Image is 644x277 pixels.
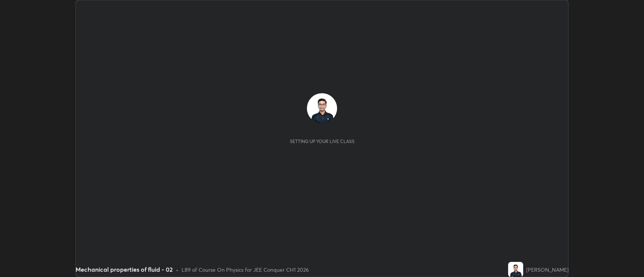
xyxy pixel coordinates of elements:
div: Mechanical properties of fluid - 02 [75,265,173,274]
img: 37aae379bbc94e87a747325de2c98c16.jpg [307,93,337,123]
img: 37aae379bbc94e87a747325de2c98c16.jpg [508,262,523,277]
div: [PERSON_NAME] [526,266,569,274]
div: Setting up your live class [290,138,354,144]
div: L89 of Course On Physics for JEE Conquer CH1 2026 [182,266,309,274]
div: • [176,266,179,274]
